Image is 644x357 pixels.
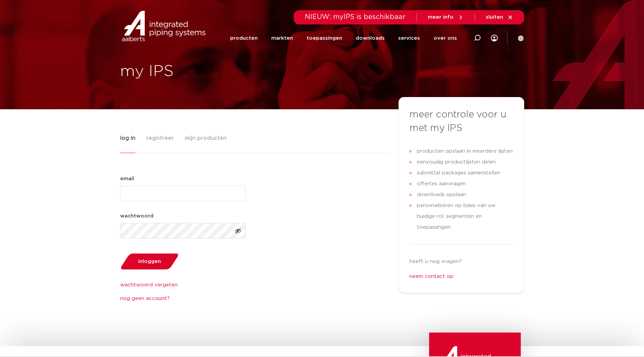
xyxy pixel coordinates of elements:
[118,253,181,270] button: inloggen
[486,15,503,20] span: sluiten
[120,131,135,145] span: log in
[398,25,420,51] a: services
[230,223,246,239] button: Toon wachtwoord
[415,178,466,189] span: offertes aanvragen
[120,131,524,303] div: Tabs. Open items met enter of spatie, sluit af met escape en navigeer met de pijltoetsen.
[434,25,457,51] a: over ons
[409,108,513,135] h3: meer controle voor u met my IPS
[120,295,246,303] a: nog geen account?
[409,274,454,279] a: neem contact op
[230,25,457,51] nav: Menu
[120,281,246,289] a: wachtwoord vergeten
[146,131,174,145] span: registreer
[409,259,462,264] span: heeft u nog vragen?
[415,168,500,178] span: submittal packages samenstellen
[120,212,153,220] label: wachtwoord
[185,131,226,145] span: mijn producten
[428,14,464,20] a: meer info
[415,200,513,233] span: personaliseren op basis van uw huidige rol, segmenten en toepassingen
[307,25,342,51] a: toepassingen
[428,15,454,20] span: meer info
[486,14,513,20] a: sluiten
[138,259,161,264] span: inloggen
[271,25,293,51] a: markten
[120,61,319,82] h1: my IPS
[305,14,406,20] span: NIEUW: myIPS is beschikbaar
[415,157,496,168] span: eenvoudig productlijsten delen
[356,25,385,51] a: downloads
[230,25,258,51] a: producten
[415,189,466,200] span: downloads opslaan
[120,175,134,183] label: email
[415,146,513,157] span: producten opslaan in meerdere lijsten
